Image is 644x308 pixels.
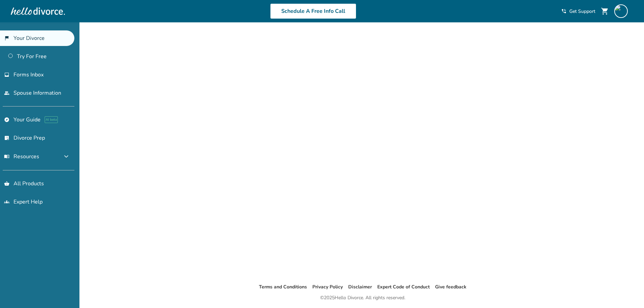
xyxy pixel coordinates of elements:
img: rajashekar.billapati@aptiv.com [614,4,628,18]
a: Schedule A Free Info Call [270,3,356,19]
span: people [4,90,9,96]
li: Give feedback [435,283,467,291]
span: inbox [4,72,9,77]
a: Privacy Policy [312,284,343,290]
span: Get Support [569,8,595,15]
span: shopping_basket [4,181,9,186]
span: Forms Inbox [14,71,44,78]
a: Expert Code of Conduct [377,284,430,290]
span: explore [4,117,9,122]
span: phone_in_talk [561,8,567,14]
span: flag_2 [4,35,9,41]
span: expand_more [62,152,70,161]
a: Terms and Conditions [259,284,307,290]
div: © 2025 Hello Divorce. All rights reserved. [320,294,405,302]
span: shopping_cart [601,7,609,15]
li: Disclaimer [348,283,372,291]
span: groups [4,199,9,205]
span: AI beta [45,116,58,123]
span: list_alt_check [4,135,9,141]
span: menu_book [4,154,9,159]
span: Resources [4,153,39,160]
a: phone_in_talkGet Support [561,8,595,15]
